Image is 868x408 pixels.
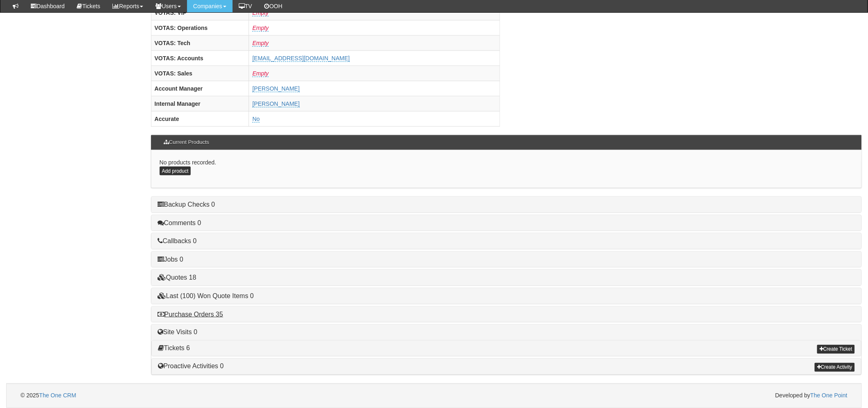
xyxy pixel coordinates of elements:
a: [EMAIL_ADDRESS][DOMAIN_NAME] [252,55,349,62]
a: Callbacks 0 [158,237,197,244]
a: Empty [252,70,269,77]
a: Comments 0 [158,219,201,226]
h3: Current Products [160,135,213,149]
th: VOTAS: Operations [151,21,249,36]
th: Internal Manager [151,96,249,112]
span: Developed by [775,392,847,400]
th: VOTAS: Tech [151,36,249,51]
a: [PERSON_NAME] [252,100,299,107]
a: Quotes 18 [158,274,196,281]
a: Jobs 0 [158,256,183,263]
a: Site Visits 0 [158,329,197,336]
a: Empty [252,25,269,32]
th: VOTAS: Sales [151,66,249,81]
th: VOTAS: Accounts [151,51,249,66]
div: No products recorded. [151,150,862,188]
a: The One CRM [39,392,76,399]
span: © 2025 [21,392,76,399]
a: Tickets 6 [158,345,190,352]
a: Create Activity [815,363,855,372]
a: Backup Checks 0 [158,201,215,208]
a: Last (100) Won Quote Items 0 [158,292,254,299]
a: Purchase Orders 35 [158,311,223,318]
a: Proactive Activities 0 [158,363,224,370]
a: No [252,116,260,123]
th: Accurate [151,112,249,127]
a: Empty [252,40,269,47]
th: VOTAS: VIP [151,5,249,21]
a: Add product [160,166,191,176]
a: Create Ticket [817,345,855,354]
th: Account Manager [151,81,249,96]
a: The One Point [811,392,847,399]
a: Empty [252,9,269,16]
a: [PERSON_NAME] [252,85,299,92]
